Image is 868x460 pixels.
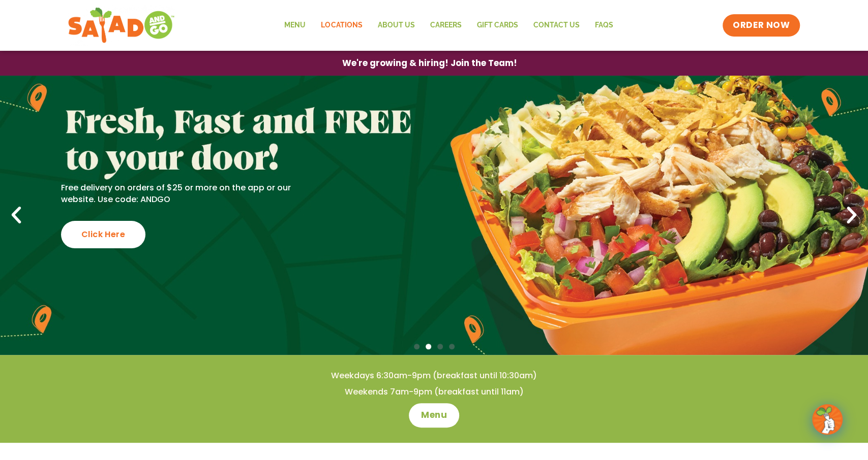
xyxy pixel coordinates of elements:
span: Go to slide 2 [426,344,431,349]
div: Click Here [61,221,145,248]
div: Next slide [841,204,863,226]
a: Menu [409,403,459,428]
a: Menu [277,14,313,37]
span: ORDER NOW [733,19,790,31]
a: Locations [313,14,370,37]
span: Go to slide 3 [437,344,443,349]
p: Free delivery on orders of $25 or more on the app or our website. Use code: ANDGO [61,182,327,205]
span: Menu [421,409,447,421]
span: We're growing & hiring! Join the Team! [342,59,517,68]
a: Contact Us [525,14,587,37]
a: About Us [370,14,422,37]
img: wpChatIcon [813,405,842,434]
h4: Weekends 7am-9pm (breakfast until 11am) [20,386,848,398]
a: GIFT CARDS [469,14,525,37]
h4: Weekdays 6:30am-9pm (breakfast until 10:30am) [20,370,848,381]
a: We're growing & hiring! Join the Team! [327,51,532,75]
span: Go to slide 4 [449,344,455,349]
div: Previous slide [5,204,27,226]
a: ORDER NOW [723,14,800,37]
img: new-SAG-logo-768×292 [68,5,175,46]
span: Go to slide 1 [414,344,420,349]
nav: Menu [277,14,620,37]
a: FAQs [587,14,620,37]
a: Careers [422,14,469,37]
